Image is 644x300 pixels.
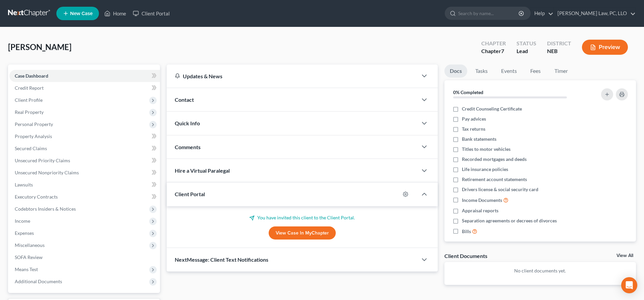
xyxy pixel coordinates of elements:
[9,251,160,263] a: SOFA Review
[15,85,44,91] span: Credit Report
[462,217,557,224] span: Separation agreements or decrees of divorces
[15,182,33,187] span: Lawsuits
[462,186,538,193] span: Drivers license & social security card
[15,266,38,272] span: Means Test
[547,40,571,47] div: District
[462,166,508,173] span: Life insurance policies
[9,179,160,191] a: Lawsuits
[450,267,631,274] p: No client documents yet.
[496,65,522,78] a: Events
[175,96,194,103] span: Contact
[15,158,70,163] span: Unsecured Priority Claims
[525,65,546,78] a: Fees
[458,7,520,19] input: Search by name...
[462,116,486,122] span: Pay advices
[9,142,160,155] a: Secured Claims
[15,230,34,236] span: Expenses
[15,97,43,103] span: Client Profile
[481,40,506,47] div: Chapter
[470,65,493,78] a: Tasks
[9,155,160,167] a: Unsecured Priority Claims
[15,145,47,151] span: Secured Claims
[15,109,44,115] span: Real Property
[9,70,160,82] a: Case Dashboard
[15,254,43,260] span: SOFA Review
[549,65,573,78] a: Timer
[175,120,200,126] span: Quick Info
[8,42,71,52] span: [PERSON_NAME]
[9,130,160,142] a: Property Analysis
[462,207,498,214] span: Appraisal reports
[15,206,76,212] span: Codebtors Insiders & Notices
[9,191,160,203] a: Executory Contracts
[462,176,527,183] span: Retirement account statements
[501,48,504,54] span: 7
[462,156,527,163] span: Recorded mortgages and deeds
[453,89,483,95] strong: 0% Completed
[101,7,129,19] a: Home
[175,73,410,80] div: Updates & News
[15,73,48,79] span: Case Dashboard
[462,146,511,153] span: Titles to motor vehicles
[175,256,268,263] span: NextMessage: Client Text Notifications
[616,253,633,258] a: View All
[481,47,506,55] div: Chapter
[547,47,571,55] div: NEB
[15,278,62,284] span: Additional Documents
[15,133,52,139] span: Property Analysis
[15,194,58,200] span: Executory Contracts
[444,252,487,259] div: Client Documents
[462,105,522,112] span: Credit Counseling Certificate
[70,11,93,16] span: New Case
[517,40,536,47] div: Status
[554,7,636,19] a: [PERSON_NAME] Law, PC, LLO
[175,191,205,197] span: Client Portal
[15,170,79,175] span: Unsecured Nonpriority Claims
[9,82,160,94] a: Credit Report
[462,136,496,142] span: Bank statements
[462,126,485,132] span: Tax returns
[621,277,637,293] div: Open Intercom Messenger
[462,197,502,204] span: Income Documents
[15,121,53,127] span: Personal Property
[444,65,467,78] a: Docs
[15,218,30,224] span: Income
[269,226,336,240] a: View Case in MyChapter
[531,7,553,19] a: Help
[15,242,45,248] span: Miscellaneous
[582,40,628,55] button: Preview
[517,47,536,55] div: Lead
[175,144,201,150] span: Comments
[9,167,160,179] a: Unsecured Nonpriority Claims
[129,7,173,19] a: Client Portal
[462,228,471,235] span: Bills
[175,167,230,174] span: Hire a Virtual Paralegal
[175,214,430,221] p: You have invited this client to the Client Portal.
